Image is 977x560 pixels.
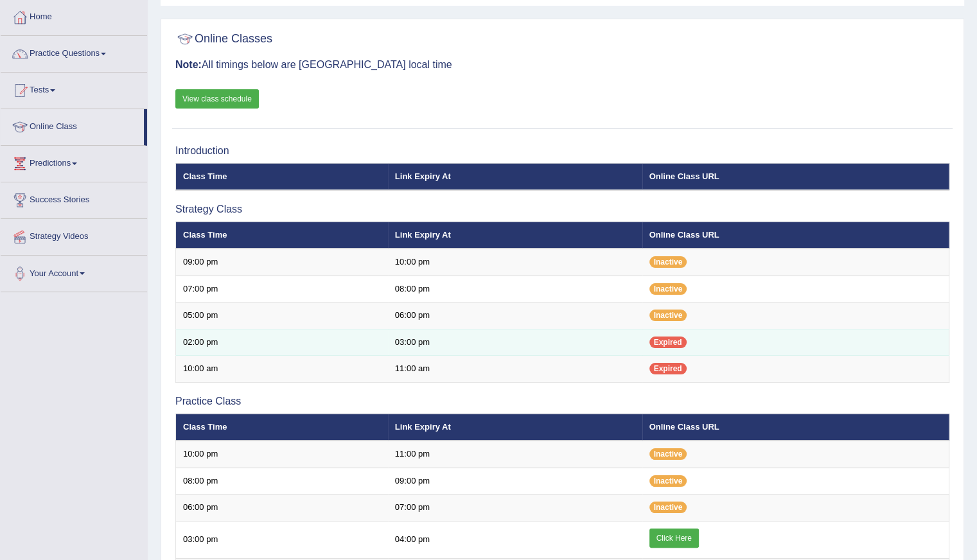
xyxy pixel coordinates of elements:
th: Link Expiry At [388,414,642,441]
span: Expired [649,337,687,348]
span: Inactive [649,475,687,487]
td: 09:00 pm [176,249,388,276]
td: 02:00 pm [176,329,388,356]
a: Click Here [649,529,699,548]
a: Success Stories [1,182,147,214]
td: 07:00 pm [176,276,388,302]
th: Online Class URL [642,163,949,190]
th: Link Expiry At [388,222,642,249]
h3: Practice Class [175,396,949,407]
span: Expired [649,363,687,374]
h3: Introduction [175,145,949,157]
td: 09:00 pm [388,468,642,494]
h3: All timings below are [GEOGRAPHIC_DATA] local time [175,59,949,71]
a: View class schedule [175,89,259,109]
td: 05:00 pm [176,302,388,329]
a: Practice Questions [1,36,147,68]
span: Inactive [649,310,687,321]
h3: Strategy Class [175,204,949,215]
td: 10:00 pm [388,249,642,276]
span: Inactive [649,448,687,460]
td: 08:00 pm [388,276,642,302]
h2: Online Classes [175,30,272,49]
td: 03:00 pm [176,521,388,558]
td: 08:00 pm [176,468,388,494]
td: 10:00 pm [176,441,388,468]
span: Inactive [649,256,687,268]
td: 11:00 am [388,356,642,383]
th: Class Time [176,222,388,249]
a: Predictions [1,146,147,178]
span: Inactive [649,502,687,513]
b: Note: [175,59,202,70]
td: 06:00 pm [388,302,642,329]
a: Online Class [1,109,144,141]
td: 03:00 pm [388,329,642,356]
a: Your Account [1,256,147,288]
a: Strategy Videos [1,219,147,251]
th: Class Time [176,163,388,190]
th: Link Expiry At [388,163,642,190]
td: 06:00 pm [176,494,388,521]
th: Class Time [176,414,388,441]
td: 11:00 pm [388,441,642,468]
th: Online Class URL [642,414,949,441]
span: Inactive [649,283,687,295]
td: 04:00 pm [388,521,642,558]
td: 10:00 am [176,356,388,383]
a: Tests [1,73,147,105]
th: Online Class URL [642,222,949,249]
td: 07:00 pm [388,494,642,521]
